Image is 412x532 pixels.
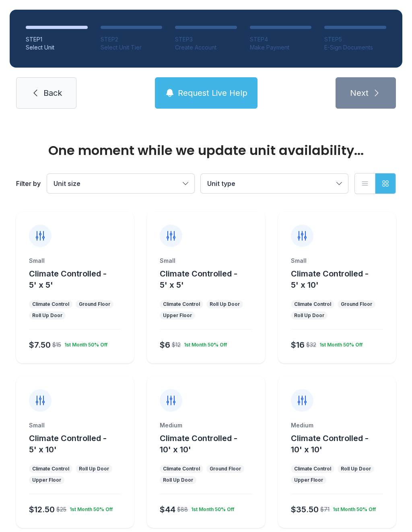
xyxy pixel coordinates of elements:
[160,421,252,429] div: Medium
[79,466,109,472] div: Roll Up Door
[207,179,235,188] span: Unit type
[29,257,121,265] div: Small
[320,505,330,513] div: $71
[350,87,369,99] span: Next
[250,43,312,52] div: Make Payment
[43,87,62,99] span: Back
[29,433,107,454] span: Climate Controlled - 5' x 10'
[101,43,163,52] div: Select Unit Tier
[291,339,305,351] div: $16
[201,174,348,193] button: Unit type
[316,338,363,348] div: 1st Month 50% Off
[47,174,194,193] button: Unit size
[54,179,80,188] span: Unit size
[160,504,175,515] div: $44
[291,433,393,455] button: Climate Controlled - 10' x 10'
[52,341,61,349] div: $15
[291,421,383,429] div: Medium
[29,504,55,515] div: $12.50
[306,341,316,349] div: $32
[26,35,88,43] div: STEP 1
[294,301,331,307] div: Climate Control
[163,466,200,472] div: Climate Control
[29,433,131,455] button: Climate Controlled - 5' x 10'
[32,301,69,307] div: Climate Control
[16,144,396,157] div: One moment while we update unit availability...
[291,433,369,454] span: Climate Controlled - 10' x 10'
[61,338,107,348] div: 1st Month 50% Off
[101,35,163,43] div: STEP 2
[210,301,240,307] div: Roll Up Door
[294,466,331,472] div: Climate Control
[324,43,386,52] div: E-Sign Documents
[291,268,393,291] button: Climate Controlled - 5' x 10'
[160,339,170,351] div: $6
[210,466,241,472] div: Ground Floor
[160,269,237,290] span: Climate Controlled - 5' x 5'
[29,339,51,351] div: $7.50
[341,466,371,472] div: Roll Up Door
[29,421,121,429] div: Small
[26,43,88,52] div: Select Unit
[250,35,312,43] div: STEP 4
[294,312,324,319] div: Roll Up Door
[291,504,319,515] div: $35.50
[330,503,376,513] div: 1st Month 50% Off
[32,477,61,483] div: Upper Floor
[163,477,193,483] div: Roll Up Door
[291,269,369,290] span: Climate Controlled - 5' x 10'
[29,268,131,291] button: Climate Controlled - 5' x 5'
[181,338,227,348] div: 1st Month 50% Off
[291,257,383,265] div: Small
[32,466,69,472] div: Climate Control
[188,503,234,513] div: 1st Month 50% Off
[79,301,110,307] div: Ground Floor
[56,505,66,513] div: $25
[172,341,181,349] div: $12
[16,179,41,188] div: Filter by
[160,433,262,455] button: Climate Controlled - 10' x 10'
[32,312,62,319] div: Roll Up Door
[160,268,262,291] button: Climate Controlled - 5' x 5'
[341,301,372,307] div: Ground Floor
[66,503,113,513] div: 1st Month 50% Off
[160,257,252,265] div: Small
[29,269,107,290] span: Climate Controlled - 5' x 5'
[175,35,237,43] div: STEP 3
[160,433,237,454] span: Climate Controlled - 10' x 10'
[163,312,192,319] div: Upper Floor
[294,477,323,483] div: Upper Floor
[324,35,386,43] div: STEP 5
[178,87,247,99] span: Request Live Help
[177,505,188,513] div: $88
[175,43,237,52] div: Create Account
[163,301,200,307] div: Climate Control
